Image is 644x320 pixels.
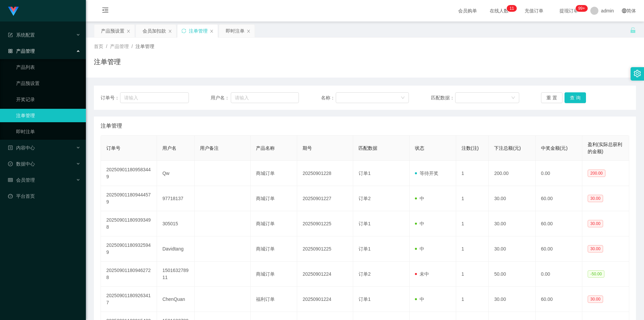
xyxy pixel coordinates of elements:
button: 重 置 [541,92,562,103]
span: 匹配数据 [359,145,377,151]
span: 30.00 [588,195,603,202]
span: 订单1 [359,171,371,176]
td: 1 [456,211,489,236]
span: 下注总额(元) [494,145,521,151]
span: 在线人数 [486,8,512,13]
td: 202509011809325949 [101,236,157,262]
span: 中奖金额(元) [541,145,568,151]
div: 会员加扣款 [143,25,166,37]
td: 305015 [157,211,194,236]
td: 20250901228 [297,161,353,186]
span: 订单号 [106,145,120,151]
a: 图标: dashboard平台首页 [8,189,80,203]
td: 1 [456,186,489,211]
td: 1 [456,262,489,287]
span: 用户名： [211,94,231,101]
td: 20250901227 [297,186,353,211]
i: 图标: down [511,96,515,100]
td: 202509011809462728 [101,262,157,287]
td: 60.00 [536,236,582,262]
td: 20250901225 [297,211,353,236]
span: 中 [415,296,424,302]
span: 充值订单 [521,8,547,13]
span: 用户名 [162,145,176,151]
td: 福利订单 [251,287,297,312]
span: / [106,44,107,49]
td: 50.00 [489,262,535,287]
p: 1 [512,5,514,12]
td: 30.00 [489,236,535,262]
td: 60.00 [536,287,582,312]
td: 20250901224 [297,287,353,312]
td: 150163278911 [157,262,194,287]
td: 30.00 [489,186,535,211]
span: 订单1 [359,246,371,252]
td: 商城订单 [251,161,297,186]
span: 状态 [415,145,424,151]
td: 30.00 [489,287,535,312]
i: 图标: check-circle-o [8,162,13,166]
td: 60.00 [536,186,582,211]
span: 注数(注) [462,145,479,151]
span: -50.00 [588,270,604,278]
span: 会员管理 [8,177,35,183]
span: 盈利(实际总获利的金额) [588,142,622,154]
i: 图标: close [168,29,172,33]
td: 200.00 [489,161,535,186]
span: 30.00 [588,245,603,253]
i: 图标: close [126,29,130,33]
i: 图标: down [401,96,405,100]
span: 订单1 [359,221,371,226]
span: 期号 [303,145,312,151]
i: 图标: unlock [630,27,636,33]
span: 产品管理 [110,44,129,49]
td: 1 [456,287,489,312]
span: 用户备注 [200,145,219,151]
td: 20250901224 [297,262,353,287]
span: 提现订单 [556,8,582,13]
td: 202509011809263417 [101,287,157,312]
span: 名称： [321,94,336,101]
span: 产品名称 [256,145,275,151]
a: 开奖记录 [16,93,80,106]
td: 202509011809583449 [101,161,157,186]
span: 中 [415,221,424,226]
td: 60.00 [536,211,582,236]
span: 30.00 [588,220,603,227]
i: 图标: table [8,178,13,182]
i: 图标: close [247,29,251,33]
span: 产品管理 [8,48,35,54]
td: 97718137 [157,186,194,211]
td: 0.00 [536,161,582,186]
i: 图标: close [210,29,214,33]
span: 订单号： [101,94,120,101]
p: 1 [509,5,512,12]
a: 产品预设置 [16,77,80,90]
td: 商城订单 [251,186,297,211]
i: 图标: global [622,8,627,13]
span: 30.00 [588,295,603,303]
span: 订单2 [359,271,371,277]
td: 商城订单 [251,262,297,287]
button: 查 询 [565,92,586,103]
span: / [131,44,133,49]
div: 产品预设置 [101,25,124,37]
td: Qw [157,161,194,186]
span: 注单管理 [136,44,154,49]
td: ChenQuan [157,287,194,312]
td: 20250901225 [297,236,353,262]
span: 内容中心 [8,145,35,150]
td: 0.00 [536,262,582,287]
i: 图标: appstore-o [8,49,13,53]
sup: 1049 [576,5,588,12]
span: 未中 [415,271,429,277]
sup: 11 [507,5,517,12]
span: 中 [415,196,424,201]
td: 1 [456,161,489,186]
td: 30.00 [489,211,535,236]
i: 图标: sync [181,29,186,33]
td: Davidtang [157,236,194,262]
div: 即时注单 [226,25,245,37]
div: 注单管理 [189,25,208,37]
a: 注单管理 [16,109,80,122]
